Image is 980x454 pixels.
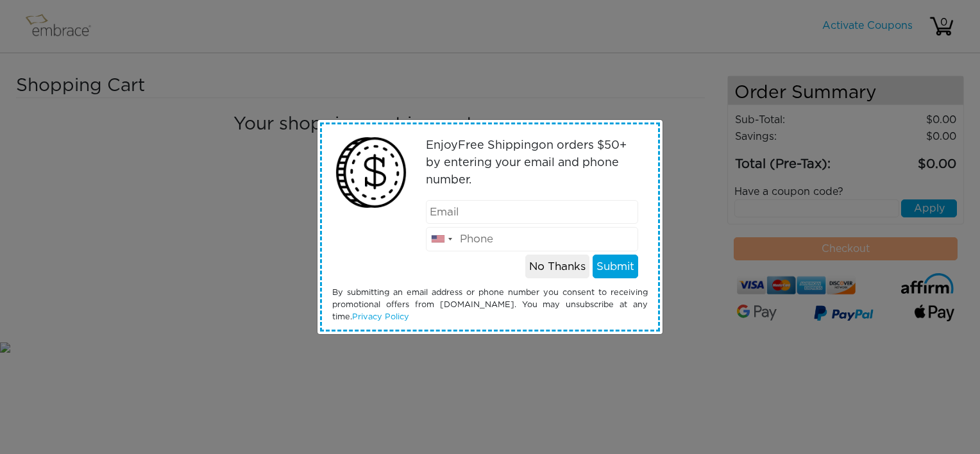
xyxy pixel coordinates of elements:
a: Privacy Policy [352,313,409,321]
input: Phone [426,227,639,251]
p: Enjoy on orders $50+ by entering your email and phone number. [426,137,639,189]
span: Free Shipping [458,140,539,151]
input: Email [426,200,639,224]
div: By submitting an email address or phone number you consent to receiving promotional offers from [... [323,287,657,324]
img: money2.png [329,131,413,215]
button: Submit [593,255,638,279]
button: No Thanks [525,255,589,279]
div: United States: +1 [427,228,456,251]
